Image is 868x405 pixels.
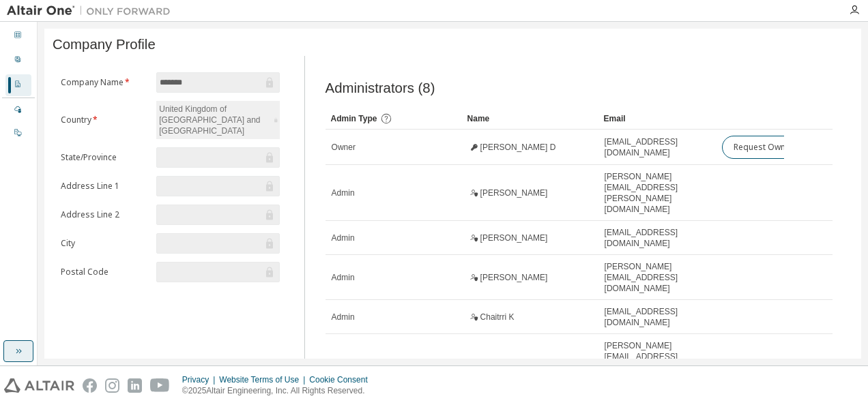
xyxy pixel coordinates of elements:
[722,136,837,159] button: Request Owner Change
[605,261,710,294] span: [PERSON_NAME][EMAIL_ADDRESS][DOMAIN_NAME]
[150,378,170,393] img: youtube.svg
[605,136,710,158] span: [EMAIL_ADDRESS][DOMAIN_NAME]
[605,171,710,215] span: [PERSON_NAME][EMAIL_ADDRESS][PERSON_NAME][DOMAIN_NAME]
[105,378,119,393] img: instagram.svg
[605,227,710,249] span: [EMAIL_ADDRESS][DOMAIN_NAME]
[61,209,148,220] label: Address Line 2
[5,74,31,96] div: Company Profile
[182,374,219,385] div: Privacy
[604,108,711,130] div: Email
[5,123,31,145] div: On Prem
[332,357,355,367] span: Admin
[467,108,593,130] div: Name
[480,357,548,367] span: [PERSON_NAME]
[128,378,142,393] img: linkedin.svg
[5,50,31,72] div: User Profile
[61,181,148,192] label: Address Line 1
[157,102,271,138] div: United Kingdom of [GEOGRAPHIC_DATA] and [GEOGRAPHIC_DATA]
[605,340,710,384] span: [PERSON_NAME][EMAIL_ADDRESS][PERSON_NAME][DOMAIN_NAME]
[182,385,376,397] p: © 2025 Altair Engineering, Inc. All Rights Reserved.
[61,77,148,88] label: Company Name
[332,312,355,322] span: Admin
[332,187,355,198] span: Admin
[332,272,355,283] span: Admin
[53,37,156,52] span: Company Profile
[480,312,515,322] span: Chaitrri K
[480,232,548,243] span: [PERSON_NAME]
[61,152,148,163] label: State/Province
[309,374,375,385] div: Cookie Consent
[83,378,97,393] img: facebook.svg
[219,374,309,385] div: Website Terms of Use
[332,232,355,243] span: Admin
[5,25,31,47] div: Dashboard
[480,142,556,153] span: [PERSON_NAME] D
[61,238,148,249] label: City
[605,306,710,328] span: [EMAIL_ADDRESS][DOMAIN_NAME]
[332,142,356,153] span: Owner
[325,80,435,96] span: Administrators (8)
[7,4,177,18] img: Altair One
[331,114,377,123] span: Admin Type
[480,272,548,283] span: [PERSON_NAME]
[156,101,279,139] div: United Kingdom of [GEOGRAPHIC_DATA] and [GEOGRAPHIC_DATA]
[61,267,148,277] label: Postal Code
[61,115,148,125] label: Country
[5,100,31,121] div: Managed
[480,187,548,198] span: [PERSON_NAME]
[4,378,74,393] img: altair_logo.svg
